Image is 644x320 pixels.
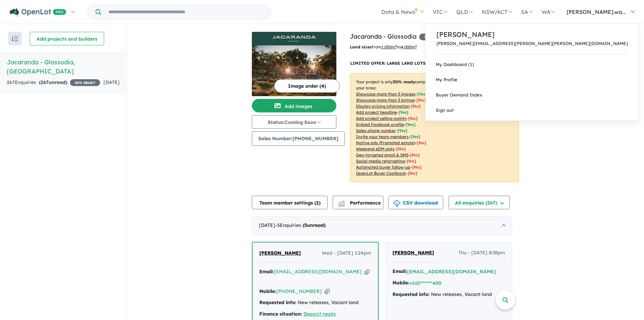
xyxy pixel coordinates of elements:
[259,311,302,317] strong: Finance situation:
[356,158,405,164] u: Social media retargeting
[417,91,427,97] span: [ Yes ]
[411,104,421,109] span: [ No ]
[407,158,416,164] span: [No]
[393,79,415,84] b: 30 % ready
[333,196,383,209] button: Performance
[356,122,404,127] u: Embed Facebook profile
[458,249,505,257] span: Thu - [DATE] 8:38pm
[410,134,420,139] span: [ Yes ]
[303,222,326,228] strong: ( unread)
[392,249,434,257] a: [PERSON_NAME]
[252,32,336,96] a: Jacaranda - Glossodia LogoJacaranda - Glossodia
[436,41,628,46] a: [PERSON_NAME][EMAIL_ADDRESS][PERSON_NAME][PERSON_NAME][DOMAIN_NAME]
[392,280,409,286] strong: Mobile:
[388,196,443,209] button: CSV download
[255,35,334,43] img: Jacaranda - Glossodia Logo
[350,73,519,182] p: Your project is only comparing to other top-performing projects in your area: - - - - - - - - - -...
[259,288,276,294] strong: Mobile:
[322,249,371,257] span: Wed - [DATE] 1:24pm
[356,91,415,97] u: Showcase more than 3 images
[7,79,100,87] div: 267 Enquir ies
[304,222,307,228] span: 5
[356,140,415,145] u: Native ads (Promoted estate)
[338,202,345,207] img: bar-chart.svg
[356,146,395,151] u: Weekend eDM slots
[275,222,326,228] span: - 5 Enquir ies
[415,44,417,48] sup: 2
[399,110,408,115] span: [ Yes ]
[398,128,407,133] span: [ Yes ]
[338,200,344,204] img: line-chart.svg
[70,79,100,86] span: 30 % READY
[274,79,340,93] button: Image order (4)
[276,288,322,294] a: [PHONE_NUMBER]
[350,44,372,49] b: Land sizes
[426,57,639,72] a: My Dashboard (1)
[259,299,371,307] div: New releases, Vacant land
[392,268,407,274] strong: Email:
[408,116,418,121] span: [ No ]
[356,104,409,109] u: Display pricing information
[339,200,381,206] span: Performance
[356,110,397,115] u: Add project headline
[259,249,301,257] a: [PERSON_NAME]
[252,131,345,146] button: Sales Number:[PHONE_NUMBER]
[401,44,417,49] u: 4,000 m
[417,140,426,145] span: [No]
[395,44,397,48] sup: 2
[426,72,639,87] a: My Profile
[356,171,406,176] u: OpenLot Buyer Cashback
[356,128,396,133] u: Sales phone number
[436,77,457,82] span: My Profile
[408,171,417,176] span: [No]
[252,216,512,235] div: [DATE]
[406,122,415,127] span: [ Yes ]
[30,32,104,45] button: Add projects and builders
[316,200,319,206] span: 2
[356,152,408,157] u: Geo-targeted email & SMS
[41,79,49,85] span: 267
[7,58,120,76] h5: Jacaranda - Glossodia , [GEOGRAPHIC_DATA]
[103,79,120,85] span: [DATE]
[325,288,330,295] button: Copy
[364,268,369,275] button: Copy
[350,33,416,40] a: Jacaranda - Glossodia
[356,98,415,103] u: Showcase more than 3 listings
[436,29,628,40] a: [PERSON_NAME]
[392,291,430,297] strong: Requested info:
[356,165,410,170] u: Automated buyer follow-up
[39,79,67,85] strong: ( unread)
[252,115,336,129] button: Status:Coming Soon
[426,103,639,118] a: Sign out
[407,268,496,275] button: [EMAIL_ADDRESS][DOMAIN_NAME]
[567,8,626,15] span: [PERSON_NAME].wa...
[350,60,519,67] p: LIMITED OFFER: LARGE LAND LOTS COMING SOON
[10,8,66,17] img: Openlot PRO Logo White
[304,311,336,317] a: Deposit ready
[412,165,422,170] span: [No]
[11,36,18,41] img: sort.svg
[449,196,510,209] button: All enquiries (267)
[259,250,301,256] span: [PERSON_NAME]
[397,44,417,49] span: to
[259,299,296,305] strong: Requested info:
[356,116,406,121] u: Add project selling-points
[410,152,420,157] span: [No]
[259,269,274,275] strong: Email:
[396,146,406,151] span: [No]
[393,200,400,207] img: download icon
[381,44,397,49] u: 1,000 m
[274,269,362,275] a: [EMAIL_ADDRESS][DOMAIN_NAME]
[252,196,328,209] button: Team member settings (2)
[252,45,336,96] img: Jacaranda - Glossodia
[252,99,336,112] button: Add images
[356,134,409,139] u: Invite your team members
[392,291,505,299] div: New releases, Vacant land
[426,87,639,103] a: Buyer Demand Index
[102,5,269,19] input: Try estate name, suburb, builder or developer
[350,44,456,50] p: from
[416,98,426,103] span: [ No ]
